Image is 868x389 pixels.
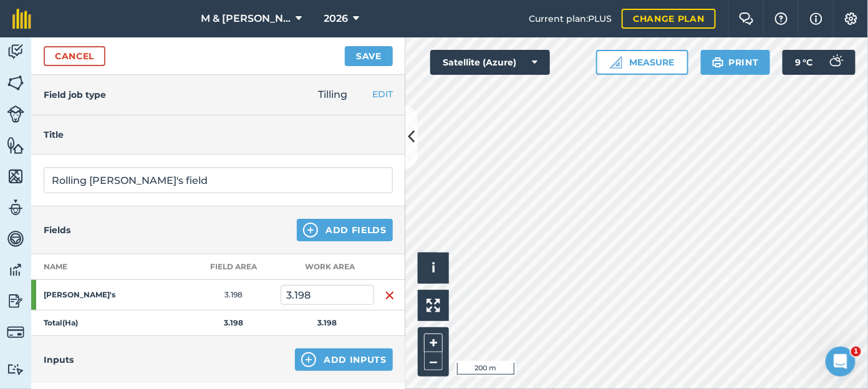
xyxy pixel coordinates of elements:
[810,11,822,26] img: svg+xml;base64,PHN2ZyB4bWxucz0iaHR0cDovL3d3dy53My5vcmcvMjAwMC9zdmciIHdpZHRoPSIxNyIgaGVpZ2h0PSIxNy...
[739,12,754,25] img: Two speech bubbles overlapping with the left bubble in the forefront
[44,128,393,142] h4: Title
[44,290,141,300] strong: [PERSON_NAME]'s
[301,352,316,367] img: svg+xml;base64,PHN2ZyB4bWxucz0iaHR0cDovL3d3dy53My5vcmcvMjAwMC9zdmciIHdpZHRoPSIxNCIgaGVpZ2h0PSIyNC...
[424,352,443,370] button: –
[297,219,393,241] button: Add Fields
[427,299,440,312] img: Four arrows, one pointing top left, one top right, one bottom right and the last bottom left
[712,55,724,70] img: svg+xml;base64,PHN2ZyB4bWxucz0iaHR0cDovL3d3dy53My5vcmcvMjAwMC9zdmciIHdpZHRoPSIxOSIgaGVpZ2h0PSIyNC...
[774,12,789,25] img: A question mark icon
[622,9,716,29] a: Change plan
[7,363,24,375] img: svg+xml;base64,PD94bWwgdmVyc2lvbj0iMS4wIiBlbmNvZGluZz0idXRmLTgiPz4KPCEtLSBHZW5lcmF0b3I6IEFkb2JlIE...
[44,353,74,367] h4: Inputs
[372,87,393,101] button: EDIT
[7,292,24,310] img: svg+xml;base64,PD94bWwgdmVyc2lvbj0iMS4wIiBlbmNvZGluZz0idXRmLTgiPz4KPCEtLSBHZW5lcmF0b3I6IEFkb2JlIE...
[385,288,395,303] img: svg+xml;base64,PHN2ZyB4bWxucz0iaHR0cDovL3d3dy53My5vcmcvMjAwMC9zdmciIHdpZHRoPSIxNiIgaGVpZ2h0PSIyNC...
[851,347,861,357] span: 1
[823,50,848,75] img: svg+xml;base64,PD94bWwgdmVyc2lvbj0iMS4wIiBlbmNvZGluZz0idXRmLTgiPz4KPCEtLSBHZW5lcmF0b3I6IEFkb2JlIE...
[44,223,70,237] h4: Fields
[7,167,24,186] img: svg+xml;base64,PHN2ZyB4bWxucz0iaHR0cDovL3d3dy53My5vcmcvMjAwMC9zdmciIHdpZHRoPSI1NiIgaGVpZ2h0PSI2MC...
[826,347,856,377] iframe: Intercom live chat
[187,254,281,280] th: Field Area
[31,254,187,280] th: Name
[7,229,24,248] img: svg+xml;base64,PD94bWwgdmVyc2lvbj0iMS4wIiBlbmNvZGluZz0idXRmLTgiPz4KPCEtLSBHZW5lcmF0b3I6IEFkb2JlIE...
[318,89,347,100] span: Tilling
[7,261,24,279] img: svg+xml;base64,PD94bWwgdmVyc2lvbj0iMS4wIiBlbmNvZGluZz0idXRmLTgiPz4KPCEtLSBHZW5lcmF0b3I6IEFkb2JlIE...
[324,11,349,26] span: 2026
[7,198,24,217] img: svg+xml;base64,PD94bWwgdmVyc2lvbj0iMS4wIiBlbmNvZGluZz0idXRmLTgiPz4KPCEtLSBHZW5lcmF0b3I6IEFkb2JlIE...
[844,12,859,25] img: A cog icon
[529,12,612,26] span: Current plan : PLUS
[432,260,435,276] span: i
[224,318,244,327] strong: 3.198
[281,254,374,280] th: Work area
[44,167,393,193] input: What needs doing?
[12,9,31,29] img: fieldmargin Logo
[7,105,24,123] img: svg+xml;base64,PD94bWwgdmVyc2lvbj0iMS4wIiBlbmNvZGluZz0idXRmLTgiPz4KPCEtLSBHZW5lcmF0b3I6IEFkb2JlIE...
[201,11,291,26] span: M & [PERSON_NAME]
[7,74,24,92] img: svg+xml;base64,PHN2ZyB4bWxucz0iaHR0cDovL3d3dy53My5vcmcvMjAwMC9zdmciIHdpZHRoPSI1NiIgaGVpZ2h0PSI2MC...
[596,50,688,75] button: Measure
[318,318,337,327] strong: 3.198
[424,334,443,352] button: +
[7,324,24,341] img: svg+xml;base64,PD94bWwgdmVyc2lvbj0iMS4wIiBlbmNvZGluZz0idXRmLTgiPz4KPCEtLSBHZW5lcmF0b3I6IEFkb2JlIE...
[303,223,318,238] img: svg+xml;base64,PHN2ZyB4bWxucz0iaHR0cDovL3d3dy53My5vcmcvMjAwMC9zdmciIHdpZHRoPSIxNCIgaGVpZ2h0PSIyNC...
[295,348,393,371] button: Add Inputs
[7,136,24,155] img: svg+xml;base64,PHN2ZyB4bWxucz0iaHR0cDovL3d3dy53My5vcmcvMjAwMC9zdmciIHdpZHRoPSI1NiIgaGVpZ2h0PSI2MC...
[795,50,813,75] span: 9 ° C
[44,88,106,102] h4: Field job type
[7,42,24,61] img: svg+xml;base64,PD94bWwgdmVyc2lvbj0iMS4wIiBlbmNvZGluZz0idXRmLTgiPz4KPCEtLSBHZW5lcmF0b3I6IEFkb2JlIE...
[44,46,105,66] a: Cancel
[701,50,771,75] button: Print
[345,46,393,66] button: Save
[610,56,622,69] img: Ruler icon
[430,50,550,75] button: Satellite (Azure)
[187,280,281,310] td: 3.198
[418,252,449,284] button: i
[783,50,856,75] button: 9 °C
[44,318,78,327] strong: Total ( Ha )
